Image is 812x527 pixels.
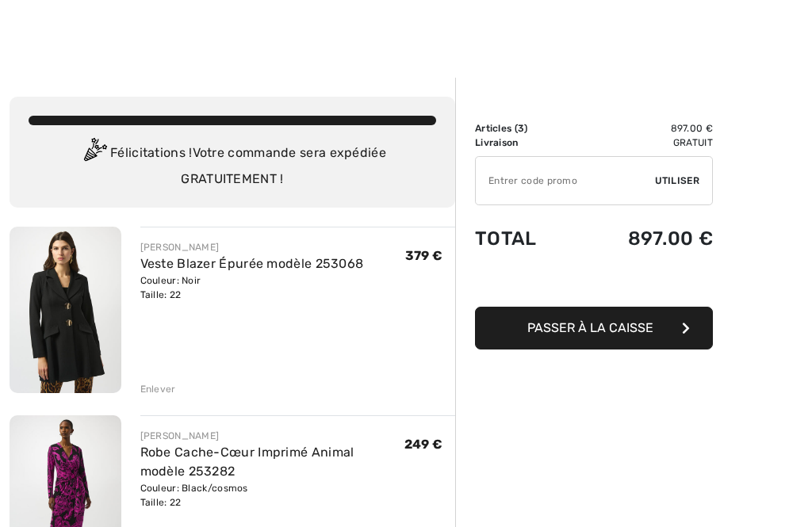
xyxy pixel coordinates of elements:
[475,212,575,265] td: Total
[476,157,655,204] input: Code promo
[140,256,364,271] a: Veste Blazer Épurée modèle 253068
[140,273,364,302] div: Couleur: Noir Taille: 22
[575,212,713,265] td: 897.00 €
[655,174,699,188] span: Utiliser
[527,320,653,335] span: Passer à la caisse
[475,307,713,349] button: Passer à la caisse
[475,136,575,150] td: Livraison
[518,123,524,134] span: 3
[404,437,443,452] span: 249 €
[575,136,713,150] td: Gratuit
[140,429,404,443] div: [PERSON_NAME]
[79,138,110,170] img: Congratulation2.svg
[140,445,354,479] a: Robe Cache-Cœur Imprimé Animal modèle 253282
[475,121,575,136] td: Articles ( )
[140,382,176,396] div: Enlever
[29,138,436,189] div: Félicitations ! Votre commande sera expédiée GRATUITEMENT !
[405,248,443,263] span: 379 €
[575,121,713,136] td: 897.00 €
[10,227,121,393] img: Veste Blazer Épurée modèle 253068
[140,240,364,254] div: [PERSON_NAME]
[140,481,404,510] div: Couleur: Black/cosmos Taille: 22
[475,265,713,301] iframe: PayPal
